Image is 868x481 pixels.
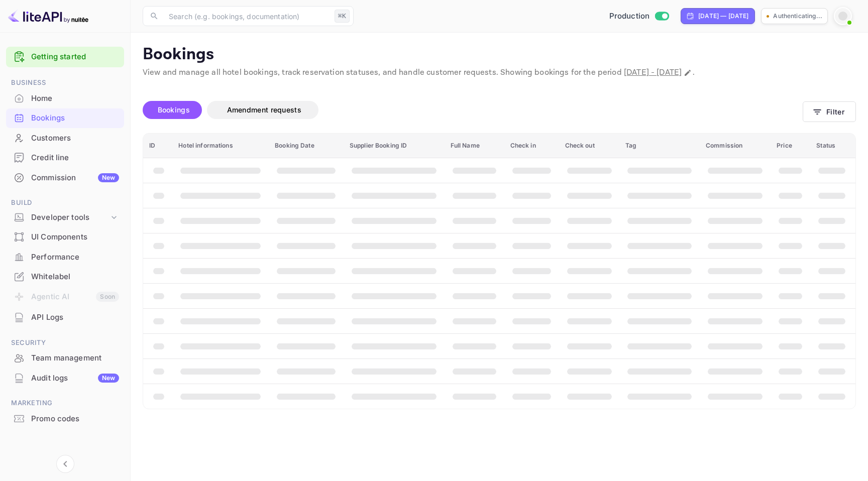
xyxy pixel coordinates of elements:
[6,148,124,167] a: Credit line
[163,6,331,26] input: Search (e.g. bookings, documentation)
[6,398,124,409] span: Marketing
[143,67,856,79] p: View and manage all hotel bookings, track reservation statuses, and handle customer requests. Sho...
[6,108,124,127] a: Bookings
[6,267,124,286] a: Whitelabel
[6,197,124,208] span: Build
[31,51,119,63] a: Getting started
[31,93,119,104] div: Home
[335,10,350,23] div: ⌘K
[56,455,74,473] button: Collapse navigation
[6,267,124,287] div: Whitelabel
[6,308,124,326] a: API Logs
[619,134,700,158] th: Tag
[31,352,119,364] div: Team management
[6,409,124,428] a: Promo codes
[624,67,682,78] span: [DATE] - [DATE]
[609,11,650,22] span: Production
[6,227,124,246] a: UI Components
[6,108,124,128] div: Bookings
[6,409,124,429] div: Promo codes
[143,101,803,119] div: account-settings tabs
[6,348,124,367] a: Team management
[803,101,856,122] button: Filter
[143,134,172,158] th: ID
[31,312,119,323] div: API Logs
[504,134,559,158] th: Check in
[98,173,119,182] div: New
[6,148,124,168] div: Credit line
[6,77,124,88] span: Business
[445,134,504,158] th: Full Name
[6,129,124,147] a: Customers
[31,172,119,184] div: Commission
[771,134,810,158] th: Price
[172,134,269,158] th: Hotel informations
[6,369,124,388] div: Audit logsNew
[6,129,124,148] div: Customers
[683,68,693,78] button: Change date range
[344,134,445,158] th: Supplier Booking ID
[810,134,855,158] th: Status
[6,308,124,327] div: API Logs
[6,89,124,107] a: Home
[559,134,620,158] th: Check out
[6,348,124,368] div: Team management
[6,47,124,67] div: Getting started
[6,337,124,348] span: Security
[31,373,119,384] div: Audit logs
[31,252,119,263] div: Performance
[143,45,856,65] p: Bookings
[31,112,119,124] div: Bookings
[31,133,119,144] div: Customers
[31,231,119,243] div: UI Components
[31,152,119,164] div: Credit line
[227,105,301,114] span: Amendment requests
[269,134,344,158] th: Booking Date
[31,212,109,223] div: Developer tools
[98,374,119,383] div: New
[6,168,124,188] div: CommissionNew
[158,105,190,114] span: Bookings
[31,271,119,283] div: Whitelabel
[698,12,748,21] div: [DATE] — [DATE]
[6,248,124,267] div: Performance
[6,369,124,387] a: Audit logsNew
[6,248,124,266] a: Performance
[31,413,119,425] div: Promo codes
[6,168,124,187] a: CommissionNew
[773,12,822,21] p: Authenticating...
[700,134,771,158] th: Commission
[6,209,124,226] div: Developer tools
[143,134,855,409] table: booking table
[6,89,124,108] div: Home
[6,227,124,247] div: UI Components
[8,8,88,24] img: LiteAPI logo
[605,11,673,22] div: Switch to Sandbox mode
